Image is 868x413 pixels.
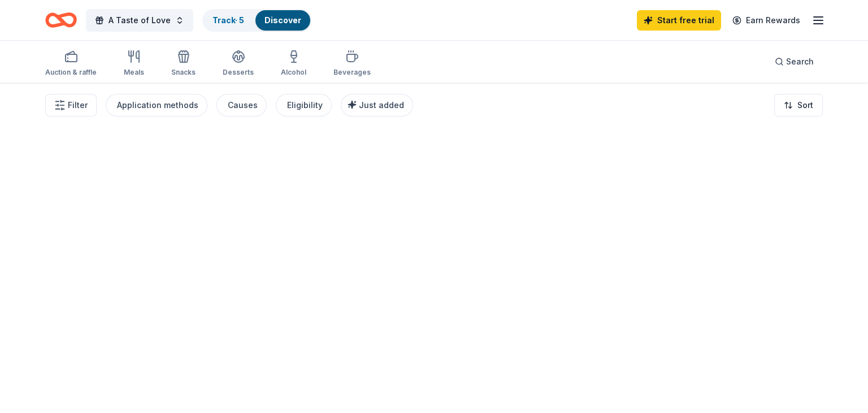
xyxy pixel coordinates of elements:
[216,94,267,117] button: Causes
[333,68,371,77] div: Beverages
[726,10,807,31] a: Earn Rewards
[223,68,254,77] div: Desserts
[228,98,258,112] div: Causes
[797,98,813,112] span: Sort
[117,98,198,112] div: Application methods
[108,14,171,27] span: A Taste of Love
[766,50,823,73] button: Search
[637,10,721,31] a: Start free trial
[359,100,404,110] span: Just added
[171,45,196,83] button: Snacks
[212,15,244,25] a: Track· 5
[202,9,311,32] button: Track· 5Discover
[223,45,254,83] button: Desserts
[106,94,207,117] button: Application methods
[124,68,144,77] div: Meals
[45,45,97,83] button: Auction & raffle
[281,68,306,77] div: Alcohol
[45,94,97,117] button: Filter
[774,94,823,117] button: Sort
[276,94,332,117] button: Eligibility
[281,45,306,83] button: Alcohol
[287,98,323,112] div: Eligibility
[45,68,97,77] div: Auction & raffle
[333,45,371,83] button: Beverages
[124,45,144,83] button: Meals
[45,7,77,33] a: Home
[171,68,196,77] div: Snacks
[264,15,301,25] a: Discover
[68,98,88,112] span: Filter
[786,55,814,68] span: Search
[86,9,193,32] button: A Taste of Love
[341,94,413,117] button: Just added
